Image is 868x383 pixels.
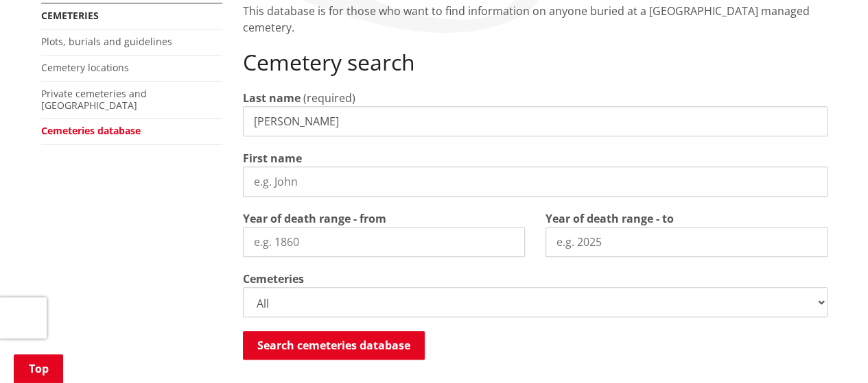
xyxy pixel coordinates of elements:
[243,150,302,166] label: First name
[243,166,828,197] input: e.g. John
[41,35,172,48] a: Plots, burials and guidelines
[41,61,129,74] a: Cemetery locations
[41,124,141,137] a: Cemeteries database
[546,210,674,227] label: Year of death range - to
[243,90,301,106] label: Last name
[243,331,425,360] button: Search cemeteries database
[41,87,147,112] a: Private cemeteries and [GEOGRAPHIC_DATA]
[243,106,828,136] input: e.g. Smith
[303,90,355,106] span: (required)
[546,227,828,257] input: e.g. 2025
[805,325,854,375] iframe: Messenger Launcher
[243,210,386,227] label: Year of death range - from
[243,271,304,287] label: Cemeteries
[41,9,99,22] a: Cemeteries
[243,227,525,257] input: e.g. 1860
[243,3,828,36] p: This database is for those who want to find information on anyone buried at a [GEOGRAPHIC_DATA] m...
[243,49,828,75] h2: Cemetery search
[14,354,63,383] a: Top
